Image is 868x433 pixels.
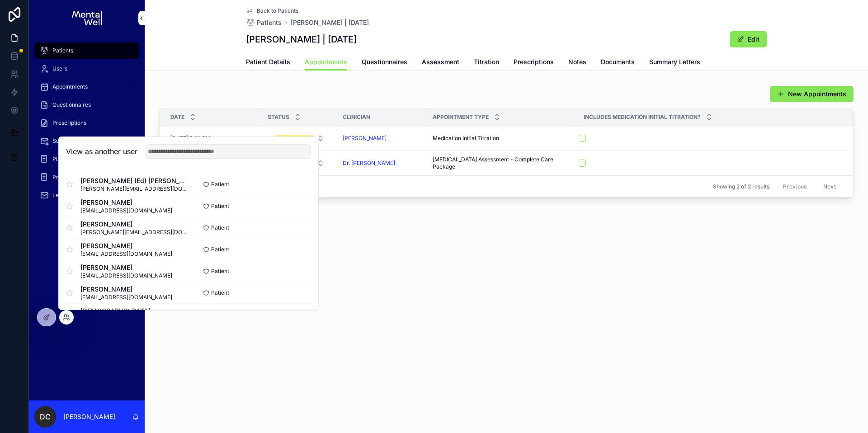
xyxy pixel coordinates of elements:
span: [DEMOGRAPHIC_DATA] [80,306,172,315]
span: Questionnaires [362,57,407,66]
img: App logo [72,11,101,25]
span: Clinician [343,113,370,121]
a: Privacy Policy [34,169,139,185]
span: [PERSON_NAME] [80,198,172,207]
span: Patient Details [246,57,290,66]
a: Questionnaires [34,97,139,113]
a: Patients [34,42,139,59]
span: Back to Patients [257,7,298,14]
a: Select Button [268,130,332,147]
span: Platform Terms of Use [52,155,110,163]
span: Privacy Policy [52,174,90,181]
a: [PERSON_NAME] [343,135,422,142]
span: [PERSON_NAME] [80,285,172,294]
span: Prescriptions [52,119,86,127]
span: [EMAIL_ADDRESS][DOMAIN_NAME] [80,272,172,279]
a: Questionnaires [362,54,407,72]
div: Scheduled [281,135,308,143]
span: [EMAIL_ADDRESS][DOMAIN_NAME] [80,250,172,258]
a: Dr. [PERSON_NAME] [343,160,395,167]
span: Support [52,137,73,145]
span: [PERSON_NAME] (Ed) [PERSON_NAME] [80,176,189,185]
span: Titration [474,57,499,66]
span: [EMAIL_ADDRESS][DOMAIN_NAME] [80,207,172,214]
span: [EMAIL_ADDRESS][DOMAIN_NAME] [80,294,172,301]
a: Assessment [422,54,459,72]
a: Patient Details [246,54,290,72]
span: [PERSON_NAME] [80,241,172,250]
span: Documents [601,57,635,66]
a: Dr. [PERSON_NAME] [343,160,422,167]
button: Select Button [268,130,331,146]
span: Patient [211,202,229,210]
span: Patient [211,181,229,188]
a: Prescriptions [34,115,139,131]
span: Patient [211,289,229,297]
span: [DATE] 5:30 PM [170,135,211,142]
span: Patient [211,246,229,253]
a: [PERSON_NAME] [343,135,387,142]
span: Appointments [52,83,88,90]
span: Assessment [422,57,459,66]
a: Medication Initial Titration [433,135,573,142]
a: Support [34,133,139,149]
a: Users [34,61,139,77]
span: Prescriptions [514,57,554,66]
span: [PERSON_NAME][EMAIL_ADDRESS][DOMAIN_NAME] [80,185,189,193]
span: Includes Medication Initial Titration? [584,113,701,121]
a: [DATE] 5:30 PM [170,135,257,142]
span: Patient [211,268,229,275]
h2: View as another user [66,146,137,157]
span: Patient [211,224,229,231]
span: Notes [568,57,586,66]
span: [PERSON_NAME] [80,263,172,272]
span: [PERSON_NAME][EMAIL_ADDRESS][DOMAIN_NAME] [80,229,189,236]
span: Appointment Type [433,113,489,121]
div: scrollable content [29,36,145,215]
a: Appointments [34,79,139,95]
span: [PERSON_NAME] [80,220,189,229]
span: Status [268,113,289,121]
button: Edit [730,31,767,47]
span: Appointments [305,57,347,66]
a: Appointments [305,54,347,71]
span: Showing 2 of 2 results [713,183,769,190]
span: Patients [257,18,282,27]
span: Summary Letters [649,57,700,66]
span: DC [40,411,51,422]
a: Notes [568,54,586,72]
span: Letters [52,192,71,199]
a: Back to Patients [246,7,298,14]
a: Documents [601,54,635,72]
a: [MEDICAL_DATA] Assessment - Complete Care Package [433,156,573,170]
span: Patients [52,47,73,54]
a: Letters [34,187,139,203]
a: Summary Letters [649,54,700,72]
span: Date [170,113,184,121]
p: [PERSON_NAME] [63,412,115,421]
span: Questionnaires [52,101,91,108]
a: Prescriptions [514,54,554,72]
button: New Appointments [770,86,854,102]
a: Platform Terms of Use [34,151,139,167]
a: [PERSON_NAME] | [DATE] [291,18,369,27]
a: Patients [246,18,282,27]
span: Users [52,65,67,72]
h1: [PERSON_NAME] | [DATE] [246,33,357,46]
span: Medication Initial Titration [433,135,499,142]
a: Titration [474,54,499,72]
